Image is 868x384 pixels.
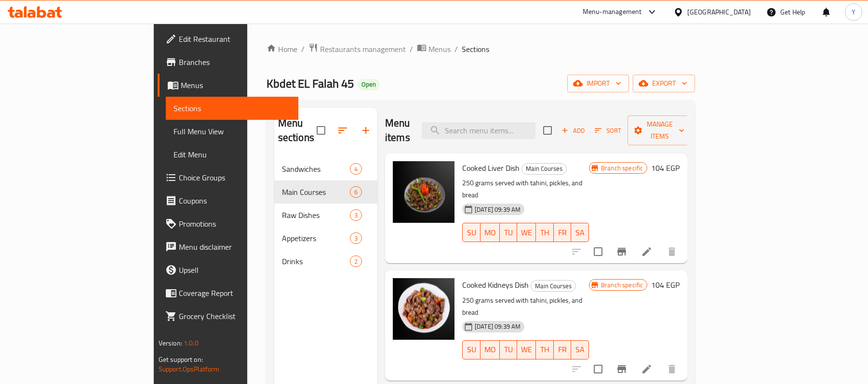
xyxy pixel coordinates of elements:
a: Full Menu View [166,120,299,143]
span: Manage items [635,118,684,142]
h2: Menu items [385,116,410,145]
div: Main Courses [521,163,567,175]
span: TH [540,343,550,357]
span: Sandwiches [282,163,350,175]
div: Raw Dishes [282,209,350,221]
span: 3 [350,211,361,220]
span: Edit Restaurant [179,33,291,45]
span: 3 [350,234,361,243]
span: Sections [174,102,291,114]
input: search [422,122,535,139]
a: Coverage Report [158,282,299,305]
a: Edit menu item [641,246,653,257]
span: WE [521,343,532,357]
a: Edit menu item [641,363,653,375]
span: Open [358,80,380,89]
div: Open [358,79,380,90]
span: Coverage Report [179,287,291,299]
a: Menus [158,74,299,97]
a: Coupons [158,189,299,212]
button: MO [481,340,500,359]
span: Sort sections [331,119,354,142]
span: Kbdet EL Falah 45 [267,73,354,94]
span: Select to update [588,359,608,379]
span: import [575,77,621,90]
img: Cooked Kidneys Dish [393,278,454,340]
span: 4 [350,165,361,174]
div: Menu-management [583,6,642,18]
span: Select all sections [311,120,331,141]
span: Branch specific [597,281,647,290]
span: FR [558,343,568,357]
span: TH [540,226,550,240]
a: Support.OpsPlatform [159,363,220,375]
span: Add [560,125,586,136]
button: export [633,75,695,92]
span: Upsell [179,264,291,276]
button: delete [660,240,683,263]
span: FR [558,226,568,240]
a: Branches [158,51,299,74]
button: SA [571,223,589,242]
span: SA [575,226,585,240]
span: Edit Menu [174,149,291,160]
button: MO [481,223,500,242]
div: Drinks2 [274,250,377,273]
span: [DATE] 09:39 AM [471,322,524,331]
a: Choice Groups [158,166,299,189]
span: Menu disclaimer [179,241,291,253]
span: Select section [537,120,558,141]
span: Grocery Checklist [179,310,291,322]
button: TU [500,223,518,242]
span: 1.0.0 [184,337,199,349]
li: / [410,43,413,55]
span: Promotions [179,218,291,230]
span: Main Courses [531,281,575,292]
button: Add [558,123,588,138]
nav: breadcrumb [267,43,695,55]
span: TU [504,343,514,357]
p: 250 grams served with tahini, pickles, and bread [462,177,589,201]
div: Drinks [282,256,350,267]
span: export [641,77,687,90]
button: SU [462,223,481,242]
a: Menu disclaimer [158,235,299,258]
button: Branch-specific-item [610,240,633,263]
button: Manage items [628,115,692,145]
span: 2 [350,257,361,266]
button: delete [660,358,683,381]
span: SU [467,343,477,357]
div: Main Courses [531,280,576,292]
button: FR [554,340,572,359]
span: Appetizers [282,232,350,244]
span: TU [504,226,514,240]
nav: Menu sections [274,154,377,277]
button: Branch-specific-item [610,358,633,381]
span: Version: [159,337,182,349]
span: Y [852,7,855,17]
a: Restaurants management [308,43,406,55]
h6: 104 EGP [651,278,680,292]
img: Cooked Liver Dish [393,161,454,223]
li: / [301,43,305,55]
a: Promotions [158,212,299,235]
button: WE [517,223,536,242]
span: Coupons [179,195,291,206]
a: Menus [417,43,451,55]
span: Main Courses [522,163,566,174]
div: Sandwiches4 [274,157,377,180]
span: Get support on: [159,353,203,366]
div: Appetizers3 [274,227,377,250]
button: TH [536,340,554,359]
span: Branches [179,56,291,68]
button: import [567,75,629,92]
span: Choice Groups [179,172,291,183]
span: Cooked Liver Dish [462,161,520,175]
span: Restaurants management [320,43,406,55]
div: [GEOGRAPHIC_DATA] [687,7,751,17]
span: SA [575,343,585,357]
button: TU [500,340,518,359]
div: items [350,209,362,221]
